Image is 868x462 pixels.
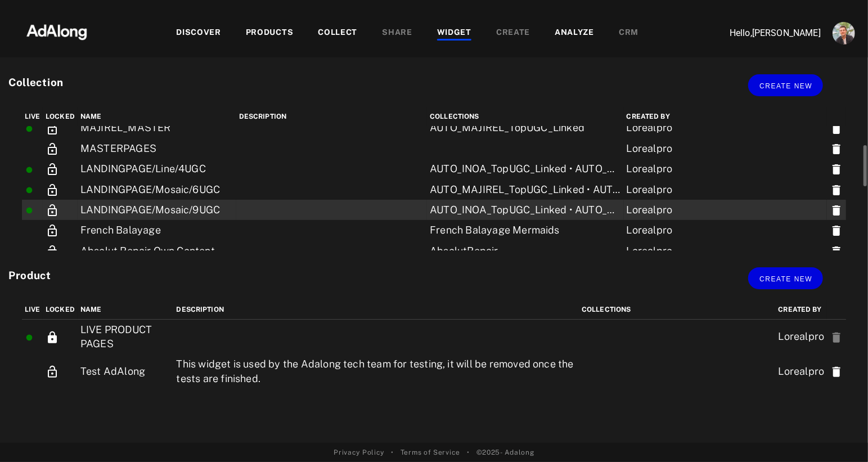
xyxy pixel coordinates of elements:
[748,267,823,289] button: Create new
[78,300,174,320] th: name
[776,354,827,388] td: Lorealpro
[334,447,384,457] a: Privacy Policy
[430,203,620,217] div: AUTO_INOA_TopUGC_Linked • AUTO_DIALIGHT_TopUGC_Linked • AUTO_LANDING_TopUGC_Linked
[78,107,236,127] th: name
[401,447,460,457] a: Terms of Service
[236,107,427,127] th: Description
[78,200,236,220] td: LANDINGPAGE/Mosaic/9UGC
[246,26,294,40] div: PRODUCTS
[78,354,174,388] td: Test AdAlong
[624,200,827,220] td: Lorealpro
[176,26,221,40] div: DISCOVER
[430,223,620,237] div: French Balayage Mermaids
[830,19,858,47] button: Account settings
[22,300,43,320] th: Live
[78,240,236,261] td: Absolut Repair Own Content
[759,82,812,90] span: Create new
[437,26,471,40] div: WIDGET
[430,182,620,197] div: AUTO_MAJIREL_TopUGC_Linked • AUTO_LANDING_TopUGC_Linked
[173,300,579,320] th: Description
[43,300,78,320] th: Locked
[427,107,623,127] th: Collections
[78,118,236,138] td: MAJIREL_MASTER
[78,138,236,159] td: MASTERPAGES
[173,354,579,388] td: This widget is used by the Adalong tech team for testing, it will be removed once the tests are f...
[812,408,868,462] iframe: Chat Widget
[7,14,106,48] img: 63233d7d88ed69de3c212112c67096b6.png
[78,179,236,199] td: LANDINGPAGE/Mosaic/6UGC
[43,107,78,127] th: Locked
[624,159,827,179] td: Lorealpro
[759,275,812,283] span: Create new
[430,162,620,176] div: AUTO_INOA_TopUGC_Linked • AUTO_DIACOLOR_TopUGC_Linked • AUTO_MAJIREL_TopUGC_Linked • AUTO_LANDING...
[624,179,827,199] td: Lorealpro
[624,220,827,240] td: Lorealpro
[748,74,823,96] button: Create new
[467,447,470,457] span: •
[78,220,236,240] td: French Balayage
[318,26,357,40] div: COLLECT
[555,26,594,40] div: ANALYZE
[708,26,821,40] p: Hello, [PERSON_NAME]
[776,300,827,320] th: Created by
[624,240,827,261] td: Lorealpro
[78,319,174,354] td: LIVE PRODUCT PAGES
[619,26,638,40] div: CRM
[624,118,827,138] td: Lorealpro
[496,26,530,40] div: CREATE
[833,22,855,44] img: ACg8ocLjEk1irI4XXb49MzUGwa4F_C3PpCyg-3CPbiuLEZrYEA=s96-c
[830,330,843,342] span: The widget must be unlocked in order to be deleted
[430,244,620,258] div: AbsolutRepair
[476,447,534,457] span: © 2025 - Adalong
[624,107,827,127] th: Created by
[382,26,412,40] div: SHARE
[579,300,775,320] th: Collections
[78,159,236,179] td: LANDINGPAGE/Line/4UGC
[430,120,620,135] div: AUTO_MAJIREL_TopUGC_Linked
[391,447,394,457] span: •
[776,319,827,354] td: Lorealpro
[22,107,43,127] th: Live
[624,138,827,159] td: Lorealpro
